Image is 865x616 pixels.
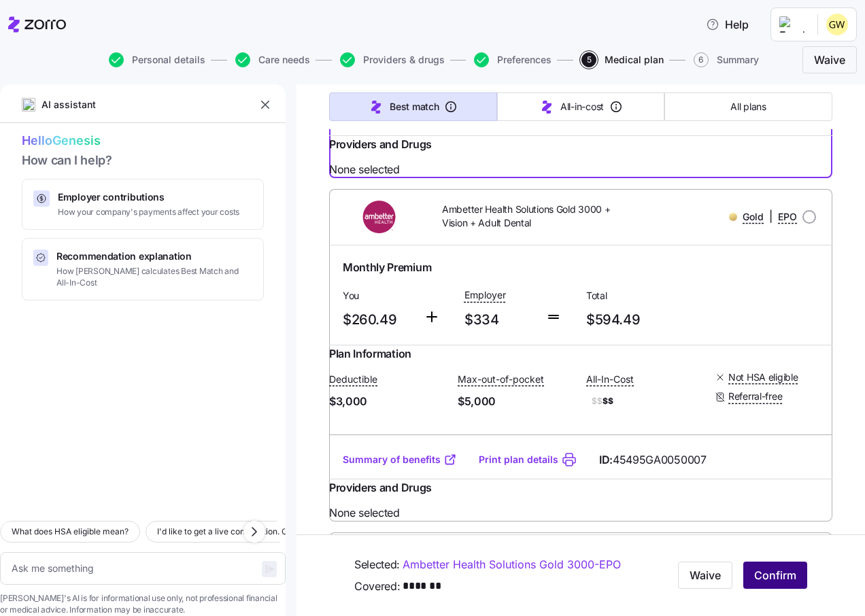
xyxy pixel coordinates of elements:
span: All plans [730,100,766,114]
a: 5Medical plan [579,52,664,67]
span: Covered: [354,579,400,596]
span: Employer contributions [58,190,239,204]
span: Plan Information [329,345,411,362]
span: EPO [778,210,797,224]
button: Waive [802,46,857,73]
span: Providers & drugs [363,55,445,65]
span: $$ [586,393,704,409]
span: Care needs [258,55,310,65]
span: Waive [814,52,845,68]
a: Summary of benefits [343,453,457,466]
span: Confirm [754,568,796,584]
span: Help [706,16,749,33]
button: Waive [678,562,732,589]
span: Providers and Drugs [329,479,432,496]
span: Preferences [497,55,552,65]
button: 5Medical plan [581,52,664,67]
span: How [PERSON_NAME] calculates Best Match and All-In-Cost [56,266,252,289]
img: 6b6624ff877b538bdfb59b2a2589c777 [826,14,848,35]
a: Print plan details [479,453,558,466]
span: Selected: [354,556,400,573]
button: Preferences [474,52,552,67]
span: What does HSA eligible mean? [12,525,129,538]
span: Total [586,289,697,303]
span: None selected [329,161,832,178]
span: Providers and Drugs [329,136,432,153]
span: $334 [464,309,535,331]
span: You [343,289,413,303]
button: I'd like to get a live consultation. Can you help? [146,521,347,543]
span: $594.49 [586,309,697,331]
span: $$ [592,396,603,407]
a: Care needs [233,52,310,67]
span: Referral-free [728,390,782,403]
span: Best match [390,100,439,114]
img: Ambetter [340,201,420,233]
span: Summary [717,55,759,65]
span: Not HSA eligible [728,371,798,384]
button: Confirm [743,562,807,589]
a: Preferences [471,52,552,67]
button: Help [695,11,760,38]
span: None selected [329,504,832,521]
a: Personal details [106,52,205,67]
span: 5 [581,52,596,67]
span: 6 [694,52,709,67]
span: I'd like to get a live consultation. Can you help? [157,525,336,538]
span: All-in-cost [560,100,604,114]
a: Providers & drugs [337,52,445,67]
span: Employer [464,288,506,302]
button: Personal details [109,52,205,67]
span: ID: [599,451,707,468]
span: Max-out-of-pocket [458,373,544,386]
span: How your company's payments affect your costs [58,207,239,218]
span: Medical plan [605,55,664,65]
span: $260.49 [343,309,413,331]
span: 45495GA0050007 [613,451,707,468]
span: All-In-Cost [586,373,634,386]
span: How can I help? [22,151,264,171]
img: ai-icon.png [22,98,35,112]
span: AI assistant [41,97,97,112]
span: Recommendation explanation [56,250,252,263]
span: Hello Genesis [22,131,264,151]
button: Providers & drugs [340,52,445,67]
span: $3,000 [329,393,447,410]
img: Employer logo [779,16,807,33]
a: Ambetter Health Solutions Gold 3000-EPO [403,556,621,573]
span: Monthly Premium [343,259,431,276]
button: Care needs [235,52,310,67]
button: 6Summary [694,52,759,67]
span: $5,000 [458,393,575,410]
span: Personal details [132,55,205,65]
span: Ambetter Health Solutions Gold 3000 + Vision + Adult Dental [442,203,615,230]
span: Gold [743,210,764,224]
div: | [729,208,797,225]
span: Waive [690,568,721,584]
span: Deductible [329,373,377,386]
